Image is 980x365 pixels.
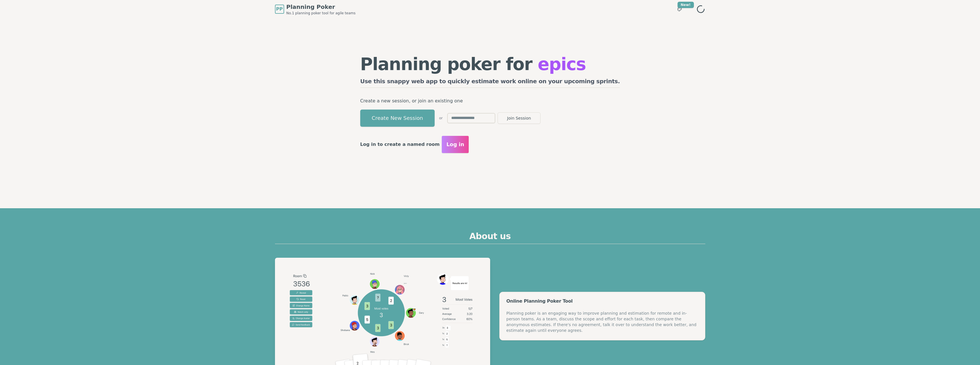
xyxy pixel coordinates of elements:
button: Join Session [498,112,541,124]
button: Create New Session [360,110,435,127]
span: epics [538,54,586,74]
span: Planning Poker [286,3,356,11]
h2: Use this snappy web app to quickly estimate work online on your upcoming sprints. [360,77,620,88]
p: Create a new session, or join an existing one [360,97,620,105]
div: New! [678,2,694,8]
span: PP [276,6,283,13]
div: Online Planning Poker Tool [506,299,698,303]
span: Log in [446,140,464,148]
div: Planning poker is an engaging way to improve planning and estimation for remote and in-person tea... [506,310,698,333]
span: or [439,116,443,120]
h2: About us [275,231,705,244]
button: Log in [442,136,469,153]
h1: Planning poker for [360,55,620,73]
p: Log in to create a named room [360,140,440,148]
a: PPPlanning PokerNo.1 planning poker tool for agile teams [275,3,356,15]
span: No.1 planning poker tool for agile teams [286,11,356,15]
button: New! [674,4,685,14]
